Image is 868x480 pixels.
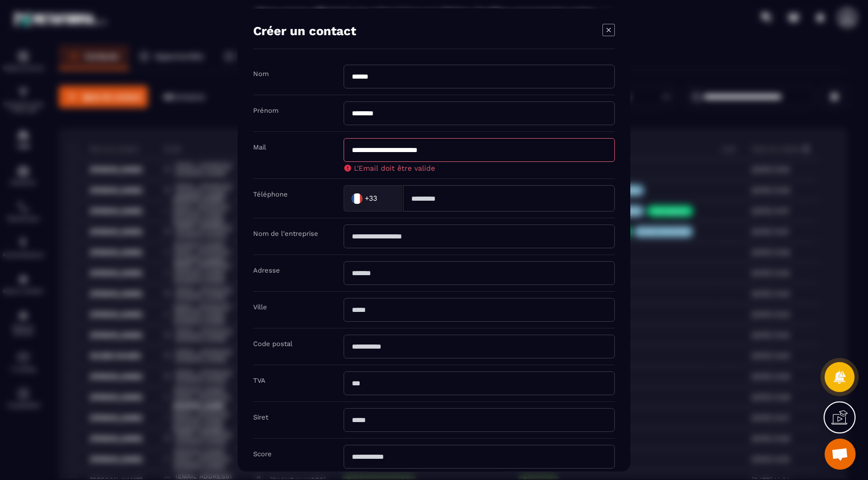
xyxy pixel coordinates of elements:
label: Siret [253,413,268,421]
label: Score [253,450,272,458]
label: Nom de l'entreprise [253,230,318,237]
label: TVA [253,377,266,384]
label: Ville [253,303,267,311]
span: L'Email doit être valide [354,164,435,172]
label: Code postal [253,340,292,348]
div: Search for option [344,185,403,212]
span: +33 [365,193,377,204]
h4: Créer un contact [253,24,356,38]
input: Search for option [379,191,392,206]
label: Adresse [253,266,280,274]
img: Country Flag [347,188,367,209]
a: Ouvrir le chat [825,439,856,470]
label: Mail [253,143,266,151]
label: Téléphone [253,190,288,198]
label: Prénom [253,107,278,114]
label: Nom [253,70,269,78]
